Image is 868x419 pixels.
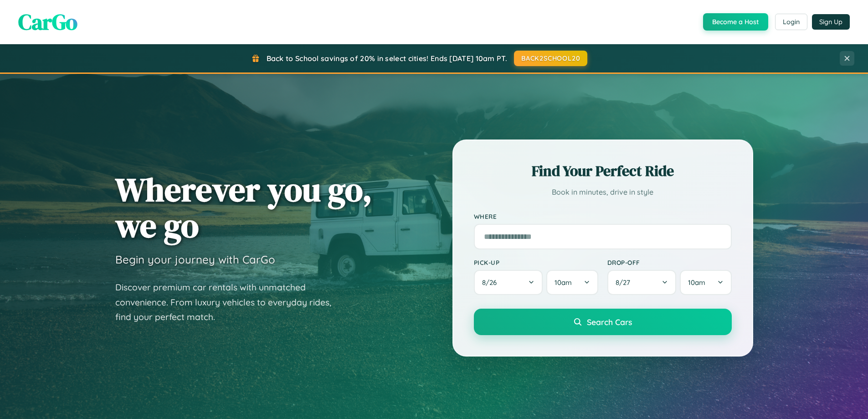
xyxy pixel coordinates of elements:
button: Login [775,14,807,30]
p: Discover premium car rentals with unmatched convenience. From luxury vehicles to everyday rides, ... [115,280,343,325]
span: Search Cars [587,317,632,327]
h2: Find Your Perfect Ride [474,161,732,181]
button: BACK2SCHOOL20 [514,51,587,66]
button: Become a Host [703,13,768,31]
label: Where [474,212,732,220]
span: 10am [555,278,572,287]
span: Back to School savings of 20% in select cities! Ends [DATE] 10am PT. [267,54,507,63]
span: 8 / 26 [482,278,501,287]
span: 8 / 27 [616,278,635,287]
p: Book in minutes, drive in style [474,186,732,199]
button: 8/27 [607,270,677,295]
button: 8/26 [474,270,543,295]
button: 10am [546,270,598,295]
h3: Begin your journey with CarGo [115,253,275,266]
span: 10am [688,278,705,287]
button: Search Cars [474,309,732,335]
label: Pick-up [474,259,598,266]
button: 10am [680,270,731,295]
h1: Wherever you go, we go [115,171,372,243]
span: CarGo [18,7,77,37]
button: Sign Up [812,14,850,30]
label: Drop-off [607,259,732,266]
